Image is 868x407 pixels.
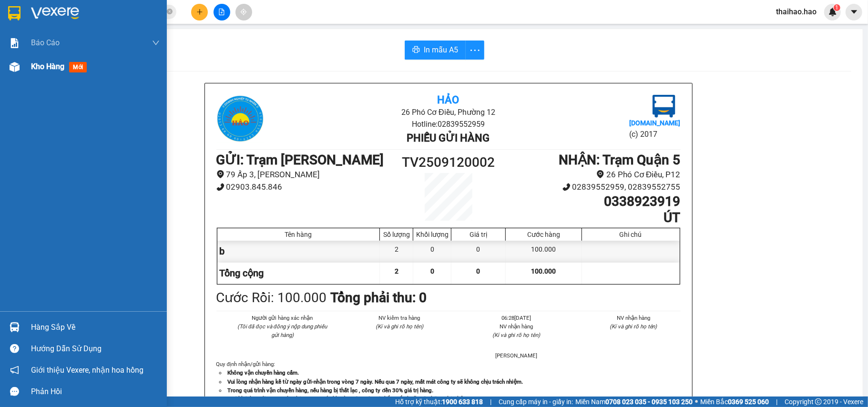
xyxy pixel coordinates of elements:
strong: Vui lòng nhận hàng kể từ ngày gửi-nhận trong vòng 7 ngày. Nếu qua 7 ngày, mất mát công ty sẽ khôn... [228,378,523,385]
span: | [490,397,491,407]
b: [DOMAIN_NAME] [629,119,680,127]
div: Hàng sắp về [31,320,160,335]
span: Kho hàng [31,62,64,71]
span: environment [216,170,225,178]
li: NV nhận hàng [586,314,681,322]
span: Tổng cộng [220,267,264,279]
span: caret-down [850,8,858,16]
b: Phiếu gửi hàng [407,132,490,144]
span: close-circle [167,8,173,17]
div: 100.000 [506,241,582,262]
img: logo.jpg [216,95,264,142]
span: phone [216,183,225,191]
span: notification [10,366,19,375]
li: NV nhận hàng [470,322,564,331]
li: 26 Phó Cơ Điều, P12 [506,168,680,181]
span: | [776,397,777,407]
li: 02903.845.846 [216,181,390,193]
strong: Không vận chuyển hàng cấm. [228,369,299,376]
i: (Kí và ghi rõ họ tên) [376,323,423,330]
b: NHẬN : Trạm Quận 5 [559,152,681,168]
span: environment [596,170,604,178]
li: Hotline: 02839552959 [89,35,398,47]
strong: 0708 023 035 - 0935 103 250 [605,398,693,406]
i: (Tôi đã đọc và đồng ý nộp dung phiếu gửi hàng) [237,323,327,338]
span: printer [412,46,420,55]
button: plus [191,4,208,20]
div: Số lượng [382,231,410,238]
span: 0 [430,267,434,275]
span: 100.000 [531,267,556,275]
span: Miền Bắc [700,397,769,407]
span: mới [69,62,87,72]
span: file-add [218,9,225,15]
strong: 1900 633 818 [442,398,483,406]
b: GỬI : Trạm [PERSON_NAME] [12,69,180,85]
h1: 0338923919 [506,193,680,210]
span: ⚪️ [695,400,698,404]
b: Tổng phải thu: 0 [331,290,427,305]
span: Hỗ trợ kỹ thuật: [395,397,483,407]
strong: Quý khách vui lòng xem lại thông tin trước khi rời quầy. Nếu có thắc mắc hoặc cần hỗ trợ liên hệ ... [228,396,501,402]
span: 0 [477,267,480,275]
li: NV kiểm tra hàng [352,314,447,322]
h1: TV2509120002 [390,152,507,173]
b: GỬI : Trạm [PERSON_NAME] [216,152,384,168]
span: Báo cáo [31,37,60,49]
img: warehouse-icon [10,62,20,72]
span: In mẫu A5 [424,44,458,56]
li: 26 Phó Cơ Điều, Phường 12 [89,23,398,35]
b: Hảo [437,94,459,106]
strong: Trong quá trình vận chuyển hàng, nếu hàng bị thất lạc , công ty đền 30% giá trị hàng. [228,387,434,394]
h1: ÚT [506,210,680,226]
sup: 1 [834,4,840,11]
i: (Kí và ghi rõ họ tên) [492,332,540,338]
button: printerIn mẫu A5 [405,41,466,60]
div: 0 [451,241,506,262]
span: close-circle [167,9,173,14]
span: thaihao.hao [768,6,824,18]
span: Miền Nam [575,397,693,407]
span: more [466,44,484,56]
div: Cước Rồi : 100.000 [216,287,327,308]
li: Hotline: 02839552959 [294,118,603,130]
i: (Kí và ghi rõ họ tên) [610,323,657,330]
div: Giá trị [454,231,503,238]
li: Người gửi hàng xác nhận [235,314,330,322]
img: logo.jpg [12,12,60,60]
button: file-add [214,4,230,20]
div: Khối lượng [416,231,449,238]
span: copyright [815,398,822,405]
div: Hướng dẫn sử dụng [31,342,160,356]
div: Cước hàng [508,231,579,238]
img: logo.jpg [653,95,675,118]
span: Giới thiệu Vexere, nhận hoa hồng [31,364,143,376]
div: Quy định nhận/gửi hàng : [216,360,681,403]
span: plus [196,9,203,15]
span: phone [562,183,571,191]
li: [PERSON_NAME] [470,351,564,360]
span: 1 [835,4,838,11]
span: question-circle [10,344,19,353]
span: down [152,39,160,47]
span: 2 [395,267,398,275]
strong: 0369 525 060 [728,398,769,406]
img: logo-vxr [8,6,20,20]
li: 79 Ấp 3, [PERSON_NAME] [216,168,390,181]
span: message [10,387,19,396]
button: caret-down [846,4,862,20]
img: warehouse-icon [10,322,20,332]
div: Tên hàng [220,231,378,238]
li: 02839552959, 02839552755 [506,181,680,193]
li: (c) 2017 [629,128,680,140]
div: 2 [380,241,413,262]
div: b [217,241,380,262]
img: solution-icon [10,38,20,48]
button: more [465,41,484,60]
span: Cung cấp máy in - giấy in: [499,397,573,407]
img: icon-new-feature [828,8,837,16]
li: 06:28[DATE] [470,314,564,322]
span: aim [240,9,247,15]
div: Phản hồi [31,385,160,399]
div: Ghi chú [584,231,677,238]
